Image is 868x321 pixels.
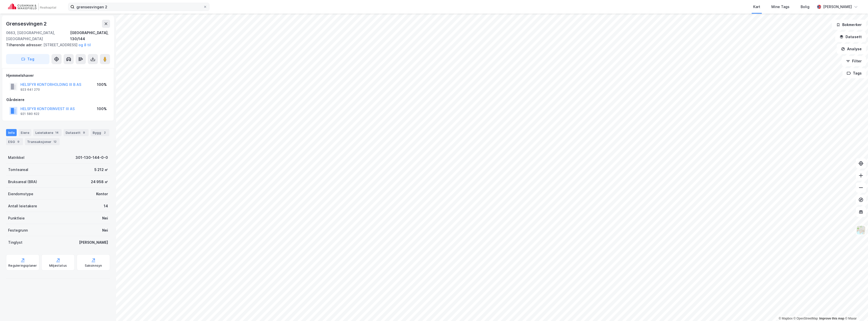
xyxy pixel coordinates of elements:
div: Matrikkel [8,155,24,161]
a: Mapbox [779,317,793,320]
button: Analyse [837,44,866,54]
div: Bygg [91,129,109,136]
div: 100% [97,106,107,112]
div: [PERSON_NAME] [823,4,852,10]
div: 5 212 ㎡ [94,167,108,173]
div: Kontor [96,191,108,197]
a: OpenStreetMap [794,317,818,320]
a: Improve this map [819,317,844,320]
div: Punktleie [8,215,25,221]
div: Bruksareal (BRA) [8,179,37,185]
div: Antall leietakere [8,203,37,209]
div: 14 [104,203,108,209]
div: 2 [102,130,107,135]
div: Miljøstatus [49,264,67,268]
div: Tomteareal [8,167,28,173]
div: Bolig [801,4,809,10]
div: Reguleringsplaner [8,264,37,268]
div: 14 [54,130,60,135]
div: Info [6,129,17,136]
div: Saksinnsyn [85,264,102,268]
div: 100% [97,82,107,88]
div: Gårdeiere [6,97,110,103]
div: Eiere [19,129,31,136]
div: [STREET_ADDRESS] [6,42,106,48]
div: [PERSON_NAME] [79,239,108,245]
button: Datasett [835,32,866,42]
div: 301-130-144-0-0 [75,155,108,161]
div: Kontrollprogram for chat [843,297,868,321]
div: Nei [102,215,108,221]
div: Grensesvingen 2 [6,20,48,28]
img: cushman-wakefield-realkapital-logo.202ea83816669bd177139c58696a8fa1.svg [8,3,56,10]
img: Z [856,225,866,235]
div: Nei [102,227,108,233]
div: [GEOGRAPHIC_DATA], 130/144 [70,30,110,42]
button: Filter [842,56,866,66]
div: Mine Tags [771,4,790,10]
div: 923 641 270 [20,88,40,92]
div: 9 [16,139,21,144]
div: Festegrunn [8,227,28,233]
button: Tag [6,54,49,64]
div: 12 [52,139,58,144]
iframe: Chat Widget [843,297,868,321]
div: Transaksjoner [25,138,60,145]
button: Tags [843,68,866,78]
div: 9 [82,130,87,135]
input: Søk på adresse, matrikkel, gårdeiere, leietakere eller personer [74,3,203,11]
div: 24 958 ㎡ [91,179,108,185]
div: Datasett [64,129,89,136]
div: Tinglyst [8,239,22,245]
div: Hjemmelshaver [6,72,110,79]
div: 0663, [GEOGRAPHIC_DATA], [GEOGRAPHIC_DATA] [6,30,70,42]
button: Bokmerker [832,20,866,30]
div: Eiendomstype [8,191,33,197]
div: Kart [753,4,760,10]
div: ESG [6,138,23,145]
div: 921 580 622 [20,112,39,116]
div: Leietakere [33,129,62,136]
span: Tilhørende adresser: [6,43,43,47]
